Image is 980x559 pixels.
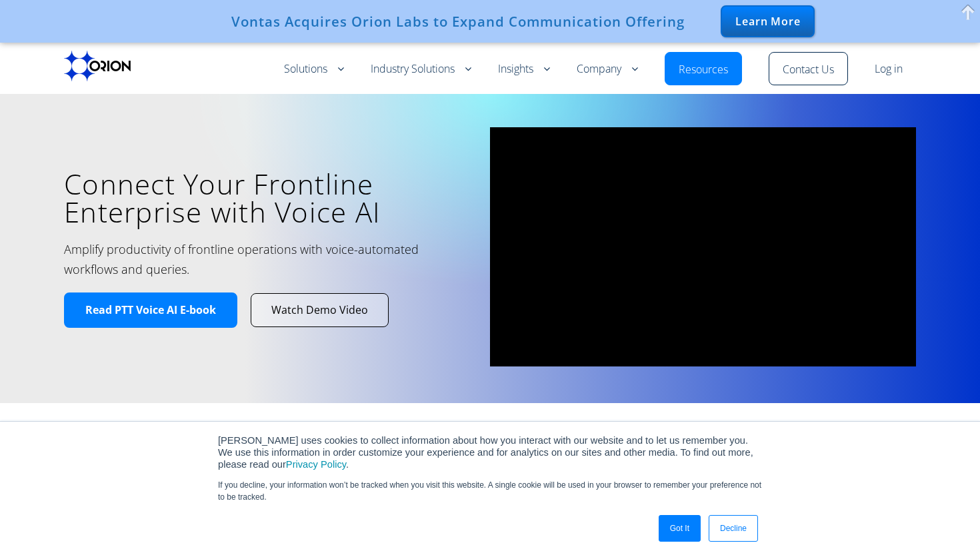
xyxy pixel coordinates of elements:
a: Company [577,61,638,77]
span: [PERSON_NAME] uses cookies to collect information about how you interact with our website and to ... [218,435,753,470]
span: Read PTT Voice AI E-book [85,303,216,317]
h2: Amplify productivity of frontline operations with voice-automated workflows and queries. [64,239,423,279]
a: Decline [709,515,758,542]
iframe: vimeo Video Player [490,127,916,366]
a: Privacy Policy [286,459,346,470]
div: Vontas Acquires Orion Labs to Expand Communication Offering [231,13,685,29]
p: If you decline, your information won’t be tracked when you visit this website. A single cookie wi... [218,479,762,503]
a: Watch Demo Video [251,294,388,326]
a: Log in [875,61,903,77]
a: Contact Us [783,62,834,78]
a: Read PTT Voice AI E-book [64,292,237,328]
iframe: Chat Widget [913,495,980,559]
img: Orion labs Black logo [64,51,131,81]
a: Industry Solutions [371,61,471,77]
div: Learn More [721,5,815,37]
a: Resources [679,62,728,78]
h1: Connect Your Frontline Enterprise with Voice AI [64,170,470,226]
a: Solutions [284,61,344,77]
span: Watch Demo Video [271,303,368,317]
a: Got It [659,515,701,542]
a: Insights [498,61,550,77]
